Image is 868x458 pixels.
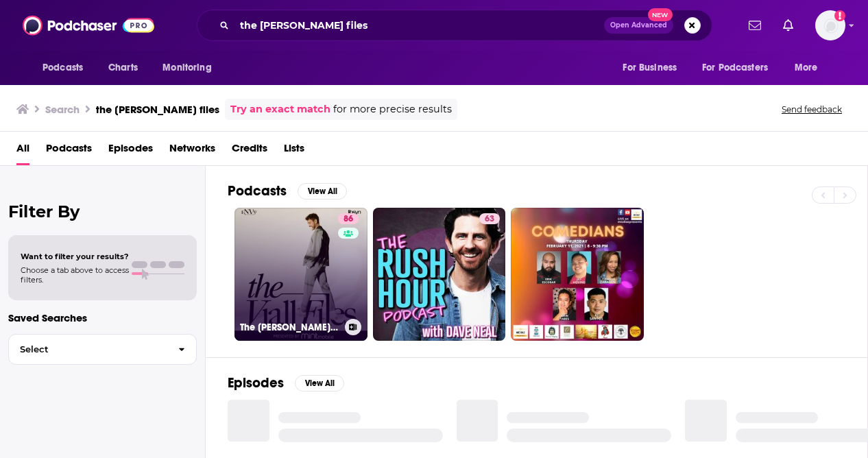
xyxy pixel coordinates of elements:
[373,208,506,341] a: 63
[228,182,347,200] a: PodcastsView All
[604,17,673,34] button: Open AdvancedNew
[795,58,818,77] span: More
[23,12,154,38] img: Podchaser - Follow, Share and Rate Podcasts
[45,103,80,116] h3: Search
[693,55,788,81] button: open menu
[485,213,494,226] span: 63
[46,137,92,165] a: Podcasts
[743,14,767,37] a: Show notifications dropdown
[96,103,219,116] h3: the [PERSON_NAME] files
[8,334,197,365] button: Select
[777,14,799,37] a: Show notifications dropdown
[228,374,284,391] h2: Episodes
[228,374,344,391] a: EpisodesView All
[228,182,287,200] h2: Podcasts
[648,8,673,21] span: New
[108,137,153,165] a: Episodes
[284,137,304,165] a: Lists
[815,10,845,40] span: Logged in as camsdkc
[153,55,229,81] button: open menu
[785,55,835,81] button: open menu
[777,104,846,115] button: Send feedback
[240,322,339,333] h3: The [PERSON_NAME] Files
[99,55,146,81] a: Charts
[479,213,500,224] a: 63
[613,55,694,81] button: open menu
[230,101,330,117] a: Try an exact match
[338,213,359,224] a: 86
[234,14,604,36] input: Search podcasts, credits, & more...
[343,213,353,226] span: 86
[834,10,845,21] svg: Add a profile image
[8,311,197,324] p: Saved Searches
[298,183,347,200] button: View All
[16,137,29,165] a: All
[9,345,167,354] span: Select
[610,22,667,29] span: Open Advanced
[623,58,677,77] span: For Business
[108,58,138,77] span: Charts
[43,58,83,77] span: Podcasts
[815,10,845,40] button: Show profile menu
[295,375,344,391] button: View All
[232,137,267,165] a: Credits
[162,58,211,77] span: Monitoring
[169,137,215,165] a: Networks
[815,10,845,40] img: User Profile
[197,10,712,41] div: Search podcasts, credits, & more...
[33,55,101,81] button: open menu
[8,202,197,221] h2: Filter By
[333,101,452,117] span: for more precise results
[234,208,367,341] a: 86The [PERSON_NAME] Files
[21,252,129,261] span: Want to filter your results?
[702,58,768,77] span: For Podcasters
[21,265,129,285] span: Choose a tab above to access filters.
